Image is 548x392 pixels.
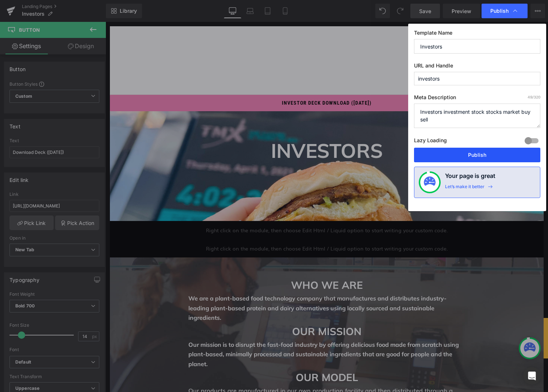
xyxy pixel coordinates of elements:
a: ORDER NOW [433,302,439,331]
div: Open Intercom Messenger [523,367,541,385]
h4: Your page is great [445,171,495,184]
span: Publish [490,8,509,14]
label: URL and Handle [414,62,540,72]
strong: We are a plant-based food technology company that manufactures and distributes industry-leading p... [83,273,341,299]
label: Meta Description [414,94,540,104]
strong: our model [190,349,253,362]
strong: who we are [185,257,257,269]
p: Our products are manufactured in our own production facility and then distributed through a propr... [83,364,360,383]
img: onboarding-status.svg [424,176,436,188]
a: Investor Deck Download ([DATE]) [4,73,438,89]
strong: our mission [187,303,256,316]
label: Lazy Loading [414,136,447,148]
span: 49 [528,95,532,99]
span: /320 [528,95,540,99]
strong: Our mission is to disrupt the fast-food industry by offering delicious food made from scratch usi... [83,319,353,346]
button: Publish [414,148,540,162]
label: Template Name [414,30,540,39]
textarea: Investors investment stock stocks market buy sell [414,104,540,128]
div: Let’s make it better [445,184,484,193]
b: INVESTORS [165,116,277,141]
span: Investor Deck Download ([DATE]) [176,78,266,84]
